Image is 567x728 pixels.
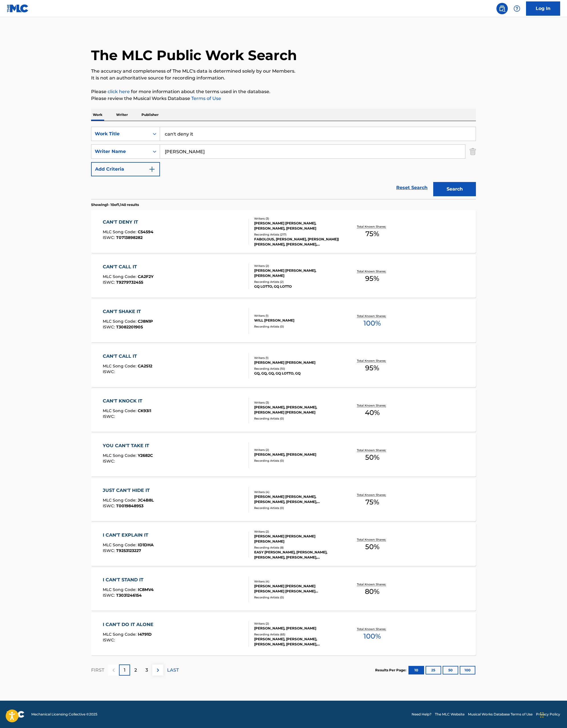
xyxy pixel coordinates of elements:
div: [PERSON_NAME] [PERSON_NAME], [PERSON_NAME], [PERSON_NAME], [PERSON_NAME] [254,494,340,504]
p: Total Known Shares: [357,582,387,586]
span: CA2F2Y [138,274,153,279]
a: Terms of Use [190,96,221,101]
span: MLC Song Code : [103,498,138,503]
p: Total Known Shares: [357,448,387,452]
button: 10 [408,666,424,674]
img: help [513,5,520,12]
a: Musical Works Database Terms of Use [468,712,533,717]
span: ISWC : [103,637,116,643]
span: JC4B8L [138,498,154,503]
span: ISWC : [103,235,116,240]
img: Delete Criterion [470,144,476,159]
form: Search Form [91,127,476,199]
p: Please for more information about the terms used in the database. [91,88,476,95]
span: 95 % [365,363,379,373]
p: Total Known Shares: [357,627,387,631]
span: MLC Song Code : [103,587,138,592]
div: Writers ( 2 ) [254,448,340,452]
div: [PERSON_NAME] [PERSON_NAME] [PERSON_NAME] [PERSON_NAME] [PERSON_NAME] [PERSON_NAME] [254,584,340,594]
a: click here [108,89,130,94]
p: Total Known Shares: [357,493,387,497]
p: LAST [167,667,179,674]
div: WILL [PERSON_NAME] [254,318,340,323]
div: Writers ( 1 ) [254,356,340,360]
span: MLC Song Code : [103,319,138,324]
span: MLC Song Code : [103,229,138,234]
button: 50 [443,666,458,674]
a: Reset Search [393,181,430,194]
p: It is not an authoritative source for recording information. [91,75,476,81]
div: FABOLOUS, [PERSON_NAME], [PERSON_NAME]|[PERSON_NAME], [PERSON_NAME], [PERSON_NAME] [254,237,340,247]
span: 95 % [365,273,379,284]
img: right [155,667,161,674]
button: 100 [460,666,475,674]
div: [PERSON_NAME] [PERSON_NAME], [PERSON_NAME], [PERSON_NAME] [254,221,340,231]
span: CJ8N1P [138,319,153,324]
p: 3 [145,667,148,674]
span: 50 % [365,452,379,463]
a: I CAN’T EXPLAIN ITMLC Song Code:ID1DHAISWC:T9253123227Writers (2)[PERSON_NAME] [PERSON_NAME] [PER... [91,523,476,566]
span: ISWC : [103,280,116,285]
img: search [499,5,506,12]
div: Recording Artists ( 10 ) [254,367,340,371]
span: MLC Song Code : [103,274,138,279]
button: 25 [426,666,441,674]
div: I CAN’T EXPLAIN IT [103,532,154,539]
div: Writers ( 3 ) [254,400,340,405]
a: CAN'T DENY ITMLC Song Code:C54594ISWC:T0713898282Writers (3)[PERSON_NAME] [PERSON_NAME], [PERSON_... [91,210,476,253]
a: Need Help? [412,712,432,717]
span: MLC Song Code : [103,453,138,458]
p: Total Known Shares: [357,359,387,363]
p: Total Known Shares: [357,224,387,229]
div: Recording Artists ( 0 ) [254,595,340,600]
div: [PERSON_NAME], [PERSON_NAME], [PERSON_NAME], [PERSON_NAME], [PERSON_NAME] [254,637,340,647]
a: CAN'T CALL ITMLC Song Code:CA2F2YISWC:T9279732455Writers (2)[PERSON_NAME] [PERSON_NAME], [PERSON_... [91,255,476,298]
a: The MLC Website [435,712,465,717]
div: Work Title [95,130,146,137]
span: 100 % [363,318,381,328]
div: [PERSON_NAME], [PERSON_NAME] [254,626,340,631]
span: T9279732455 [116,280,143,285]
div: [PERSON_NAME], [PERSON_NAME] [254,452,340,457]
button: Add Criteria [91,162,160,176]
div: Writers ( 3 ) [254,216,340,221]
div: Recording Artists ( 8 ) [254,545,340,550]
div: [PERSON_NAME] [PERSON_NAME], [PERSON_NAME] [254,268,340,278]
div: Writers ( 2 ) [254,529,340,534]
div: EASY [PERSON_NAME], [PERSON_NAME], [PERSON_NAME], [PERSON_NAME], [PERSON_NAME] [254,550,340,560]
a: Privacy Policy [536,712,560,717]
span: 75 % [365,229,379,239]
div: Recording Artists ( 65 ) [254,632,340,637]
div: [PERSON_NAME] [PERSON_NAME] [PERSON_NAME] [254,534,340,544]
p: 2 [134,667,137,674]
span: 50 % [365,542,379,552]
span: T9253123227 [116,548,141,553]
div: Recording Artists ( 0 ) [254,324,340,329]
p: Results Per Page: [375,668,408,673]
p: Publisher [140,109,160,121]
div: CAN'T DENY IT [103,219,153,226]
div: Writers ( 4 ) [254,579,340,584]
h1: The MLC Public Work Search [91,47,297,64]
div: Recording Artists ( 2 ) [254,280,340,284]
div: YOU CAN'T TAKE IT [103,442,153,449]
span: MLC Song Code : [103,632,138,637]
div: Recording Artists ( 0 ) [254,506,340,510]
span: IC8MV4 [138,587,154,592]
div: I CAN'T STAND IT [103,576,154,583]
a: I CAN'T DO IT ALONEMLC Song Code:I4791DISWC:Writers (2)[PERSON_NAME], [PERSON_NAME]Recording Arti... [91,613,476,655]
p: Total Known Shares: [357,314,387,318]
span: ISWC : [103,593,116,598]
a: CAN'T SHAKE ITMLC Song Code:CJ8N1PISWC:T3082201905Writers (1)WILL [PERSON_NAME]Recording Artists ... [91,300,476,342]
p: Total Known Shares: [357,537,387,542]
span: T3031246154 [116,593,142,598]
a: Log In [526,1,560,16]
span: Mechanical Licensing Collective © 2025 [31,712,97,717]
p: Writer [114,109,130,121]
div: GQ, GQ, GQ, GQ LOTTO, GQ [254,371,340,376]
span: T3082201905 [116,324,143,330]
span: 75 % [365,497,379,507]
span: 100 % [363,631,381,641]
div: CAN'T CALL IT [103,353,152,360]
span: ISWC : [103,414,116,419]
